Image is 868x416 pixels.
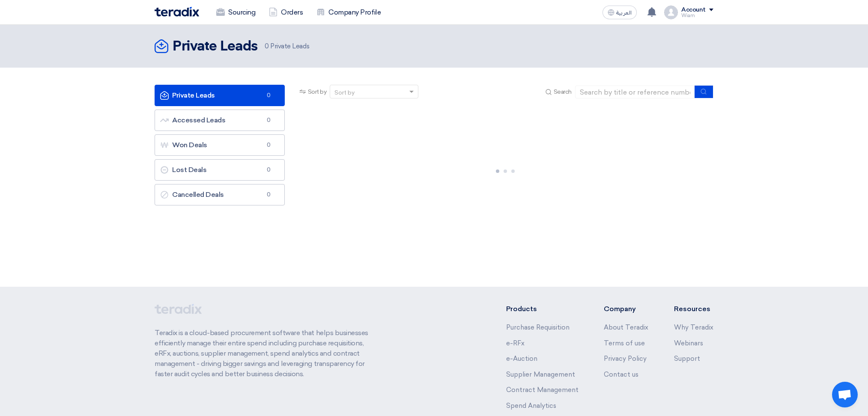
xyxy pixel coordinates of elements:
[674,355,700,363] a: Support
[155,85,285,106] a: Private Leads0
[506,304,579,314] li: Products
[262,3,310,22] a: Orders
[264,116,274,125] span: 0
[616,10,632,16] span: العربية
[674,339,703,347] a: Webinars
[506,324,570,331] a: Purchase Requisition
[264,91,274,100] span: 0
[506,371,575,378] a: Supplier Management
[265,42,269,50] span: 0
[554,87,572,96] span: Search
[155,328,378,379] p: Teradix is a cloud-based procurement software that helps businesses efficiently manage their enti...
[506,402,556,410] a: Spend Analytics
[604,304,648,314] li: Company
[264,166,274,174] span: 0
[209,3,262,22] a: Sourcing
[604,324,648,331] a: About Teradix
[155,159,285,181] a: Lost Deals0
[604,371,638,378] a: Contact us
[674,304,713,314] li: Resources
[604,339,645,347] a: Terms of use
[506,386,579,394] a: Contract Management
[155,110,285,131] a: Accessed Leads0
[173,38,258,55] h2: Private Leads
[506,355,537,363] a: e-Auction
[681,13,713,18] div: Wiam
[264,190,274,199] span: 0
[334,88,355,97] div: Sort by
[264,141,274,149] span: 0
[674,324,713,331] a: Why Teradix
[604,355,647,363] a: Privacy Policy
[155,7,199,17] img: Teradix logo
[603,6,637,19] button: العربية
[308,87,327,96] span: Sort by
[681,6,706,14] div: Account
[155,184,285,205] a: Cancelled Deals0
[832,382,858,407] div: Open chat
[575,86,695,98] input: Search by title or reference number
[664,6,678,19] img: profile_test.png
[155,134,285,156] a: Won Deals0
[265,42,309,51] span: Private Leads
[310,3,388,22] a: Company Profile
[506,339,525,347] a: e-RFx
